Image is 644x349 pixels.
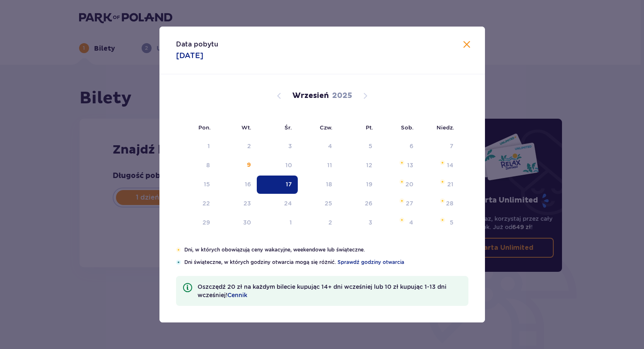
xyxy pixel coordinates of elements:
[203,199,210,207] div: 22
[206,161,210,169] div: 8
[176,137,216,156] td: Not available. poniedziałek, 1 września 2025
[298,137,338,156] td: Not available. czwartek, 4 września 2025
[419,156,459,175] td: niedziela, 14 września 2025
[284,199,292,207] div: 24
[204,180,210,188] div: 15
[288,142,292,150] div: 3
[216,156,257,175] td: wtorek, 9 września 2025
[176,214,216,232] td: poniedziałek, 29 września 2025
[285,161,292,169] div: 10
[328,142,332,150] div: 4
[378,156,419,175] td: sobota, 13 września 2025
[338,137,378,156] td: Not available. piątek, 5 września 2025
[366,161,372,169] div: 12
[257,176,298,194] td: Selected. środa, 17 września 2025
[216,195,257,213] td: wtorek, 23 września 2025
[419,195,459,213] td: niedziela, 28 września 2025
[325,199,332,207] div: 25
[405,180,413,188] div: 20
[257,195,298,213] td: środa, 24 września 2025
[198,124,211,131] small: Pon.
[366,180,372,188] div: 19
[419,137,459,156] td: Not available. niedziela, 7 września 2025
[216,176,257,194] td: wtorek, 16 września 2025
[241,124,251,131] small: Wt.
[407,161,413,169] div: 13
[289,218,292,227] div: 1
[247,142,251,150] div: 2
[203,218,210,227] div: 29
[338,195,378,213] td: piątek, 26 września 2025
[338,176,378,194] td: piątek, 19 września 2025
[419,214,459,232] td: niedziela, 5 października 2025
[184,246,468,254] p: Dni, w których obowiązują ceny wakacyjne, weekendowe lub świąteczne.
[320,124,333,131] small: Czw.
[326,180,332,188] div: 18
[419,176,459,194] td: niedziela, 21 września 2025
[338,214,378,232] td: piątek, 3 października 2025
[257,214,298,232] td: środa, 1 października 2025
[378,176,419,194] td: sobota, 20 września 2025
[327,161,332,169] div: 11
[176,156,216,175] td: Not available. poniedziałek, 8 września 2025
[298,214,338,232] td: czwartek, 2 października 2025
[401,124,414,131] small: Sob.
[378,195,419,213] td: sobota, 27 września 2025
[298,156,338,175] td: czwartek, 11 września 2025
[176,176,216,194] td: poniedziałek, 15 września 2025
[216,137,257,156] td: Not available. wtorek, 2 września 2025
[243,218,251,227] div: 30
[244,199,251,207] div: 23
[378,137,419,156] td: Not available. sobota, 6 września 2025
[257,156,298,175] td: środa, 10 września 2025
[437,124,454,131] small: Niedz.
[338,259,404,266] a: Sprawdź godziny otwarcia
[409,218,413,227] div: 4
[286,180,292,188] div: 17
[216,214,257,232] td: wtorek, 30 września 2025
[338,156,378,175] td: piątek, 12 września 2025
[369,218,372,227] div: 3
[378,214,419,232] td: sobota, 4 października 2025
[247,161,251,169] div: 9
[328,218,332,227] div: 2
[298,195,338,213] td: czwartek, 25 września 2025
[365,199,372,207] div: 26
[257,137,298,156] td: Not available. środa, 3 września 2025
[369,142,372,150] div: 5
[410,142,413,150] div: 6
[159,74,485,246] div: Calendar
[285,124,292,131] small: Śr.
[184,259,468,266] p: Dni świąteczne, w których godziny otwarcia mogą się różnić.
[366,124,373,131] small: Pt.
[406,199,413,207] div: 27
[176,195,216,213] td: poniedziałek, 22 września 2025
[207,142,210,150] div: 1
[245,180,251,188] div: 16
[298,176,338,194] td: czwartek, 18 września 2025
